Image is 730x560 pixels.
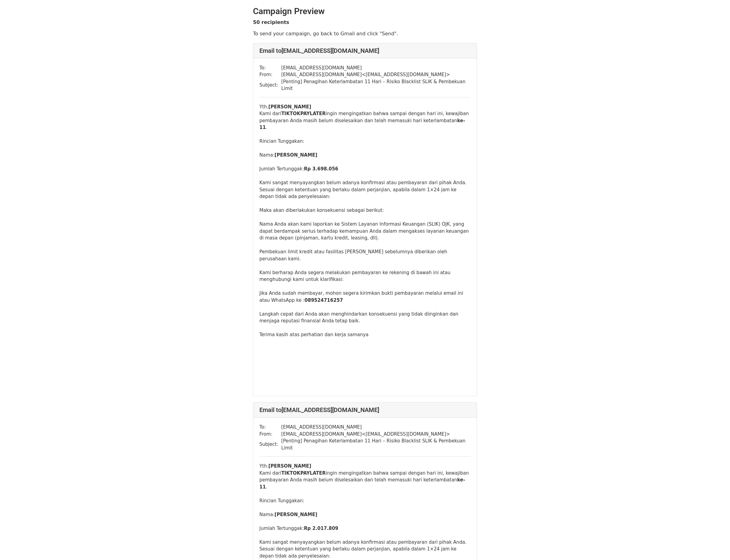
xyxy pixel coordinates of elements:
h2: Campaign Preview [253,6,477,17]
b: [PERSON_NAME] [274,512,317,517]
td: [EMAIL_ADDRESS][DOMAIN_NAME] < [EMAIL_ADDRESS][DOMAIN_NAME] > [281,71,471,78]
td: Subject: [259,78,281,92]
span: TIKTOKPAYLATER [281,470,326,476]
td: [Penting] Penagihan Keterlambatan 11 Hari – Risiko Blacklist SLIK & Pembekuan Limit [281,437,471,451]
span: TIKTOKPAYLATER [281,111,326,116]
b: Rp 2.017.809 [304,526,338,531]
b: Rp 3.698.056 [304,166,338,172]
h4: Email to [EMAIL_ADDRESS][DOMAIN_NAME] [259,47,471,54]
b: [PERSON_NAME] [274,152,317,158]
h4: Email to [EMAIL_ADDRESS][DOMAIN_NAME] [259,406,471,414]
b: ke-11 [259,477,465,490]
p: To send your campaign, go back to Gmail and click "Send". [253,30,477,37]
td: From: [259,71,281,78]
b: [PERSON_NAME] [268,104,311,110]
td: [Penting] Penagihan Keterlambatan 11 Hari – Risiko Blacklist SLIK & Pembekuan Limit [281,78,471,92]
td: [EMAIL_ADDRESS][DOMAIN_NAME] [281,64,471,72]
td: Subject: [259,437,281,451]
td: [EMAIL_ADDRESS][DOMAIN_NAME] < [EMAIL_ADDRESS][DOMAIN_NAME] > [281,431,471,438]
td: To: [259,424,281,431]
b: [PERSON_NAME] [268,463,311,469]
div: Message Body [259,103,471,304]
td: From: [259,431,281,438]
td: To: [259,64,281,72]
td: [EMAIL_ADDRESS][DOMAIN_NAME] [281,424,471,431]
b: 089524716257 [305,297,343,303]
strong: 50 recipients [253,19,289,25]
div: Message Body [259,304,471,390]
